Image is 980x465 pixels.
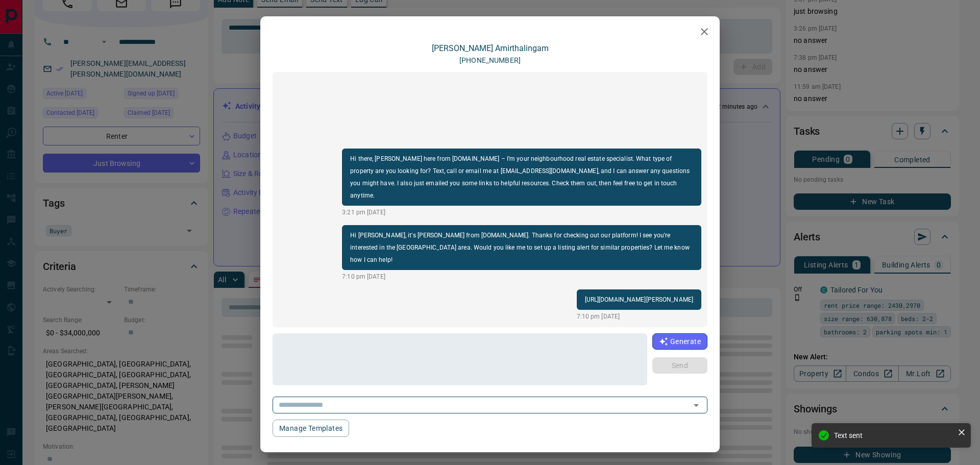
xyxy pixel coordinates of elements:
[689,398,703,412] button: Open
[350,229,693,266] p: Hi [PERSON_NAME], it's [PERSON_NAME] from [DOMAIN_NAME]. Thanks for checking out our platform! I ...
[577,312,702,321] p: 7:10 pm [DATE]
[432,43,549,53] a: [PERSON_NAME] Amirthalingam
[585,293,694,306] p: [URL][DOMAIN_NAME][PERSON_NAME]
[342,272,701,281] p: 7:10 pm [DATE]
[273,420,349,437] button: Manage Templates
[342,208,701,217] p: 3:21 pm [DATE]
[834,431,953,439] div: Text sent
[459,55,521,66] p: [PHONE_NUMBER]
[652,333,707,350] button: Generate
[350,153,693,202] p: Hi there, [PERSON_NAME] here from [DOMAIN_NAME] – I’m your neighbourhood real estate specialist. ...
